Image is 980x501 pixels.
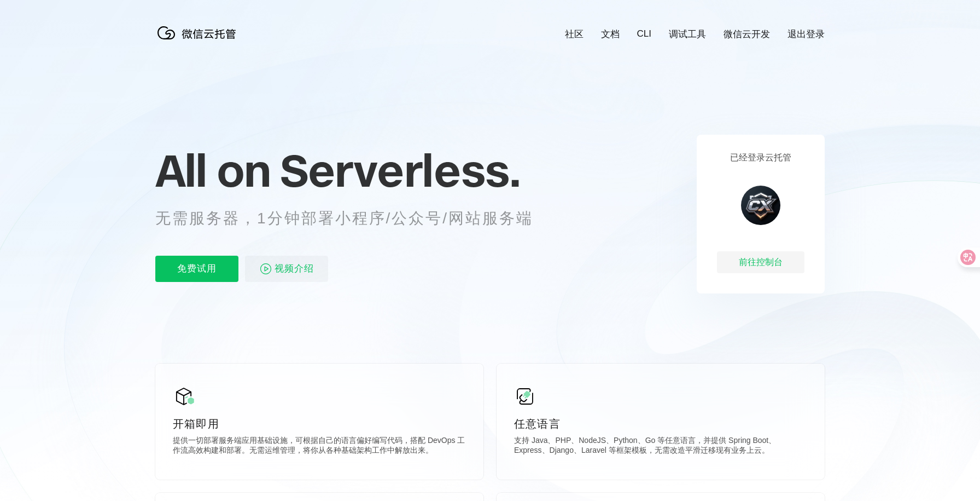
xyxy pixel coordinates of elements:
p: 免费试用 [155,256,238,282]
a: 退出登录 [787,28,825,41]
p: 支持 Java、PHP、NodeJS、Python、Go 等任意语言，并提供 Spring Boot、Express、Django、Laravel 等框架模板，无需改造平滑迁移现有业务上云。 [514,436,807,458]
a: 微信云开发 [724,28,770,41]
a: 文档 [601,28,620,41]
a: 微信云托管 [155,36,243,45]
a: CLI [637,28,651,39]
span: 视频介绍 [275,256,314,282]
p: 开箱即用 [173,416,466,431]
p: 提供一切部署服务端应用基础设施，可根据自己的语言偏好编写代码，搭配 DevOps 工作流高效构建和部署。无需运维管理，将你从各种基础架构工作中解放出来。 [173,436,466,458]
p: 无需服务器，1分钟部署小程序/公众号/网站服务端 [155,208,553,229]
span: All on [155,143,270,198]
div: 前往控制台 [717,251,804,273]
a: 调试工具 [669,28,706,41]
a: 社区 [565,28,584,41]
span: Serverless. [280,143,520,198]
p: 已经登录云托管 [730,152,791,164]
p: 任意语言 [514,416,807,431]
img: 微信云托管 [155,22,243,44]
img: video_play.svg [259,262,272,275]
